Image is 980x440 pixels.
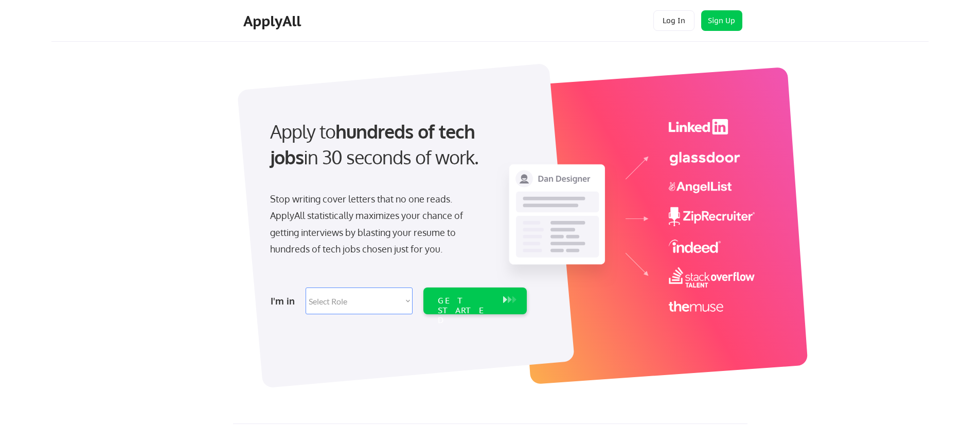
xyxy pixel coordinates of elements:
div: GET STARTED [438,296,493,326]
div: Stop writing cover letters that no one reads. ApplyAll statistically maximizes your chance of get... [270,191,482,258]
button: Sign Up [701,10,742,31]
div: ApplyAll [243,12,304,30]
strong: hundreds of tech jobs [270,120,479,168]
button: Log In [653,10,694,31]
div: I'm in [271,293,299,309]
div: Apply to in 30 seconds of work. [270,119,523,171]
